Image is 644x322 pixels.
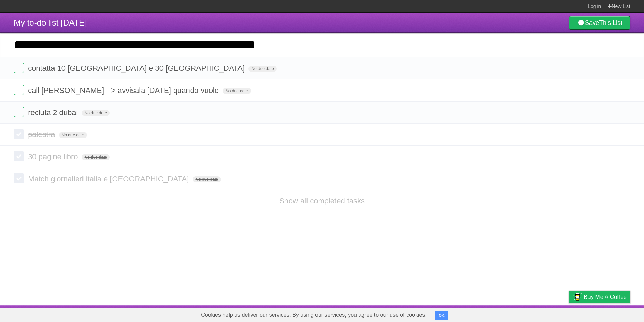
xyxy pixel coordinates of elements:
[14,85,24,95] label: Done
[500,307,528,320] a: Developers
[28,64,246,73] span: contatta 10 [GEOGRAPHIC_DATA] e 30 [GEOGRAPHIC_DATA]
[194,308,433,322] span: Cookies help us deliver our services. By using our services, you agree to our use of cookies.
[193,176,221,182] span: No due date
[14,129,24,139] label: Done
[14,173,24,183] label: Done
[14,63,24,73] label: Done
[28,152,79,161] span: 30 pagine libro
[59,132,87,138] span: No due date
[14,18,87,27] span: My to-do list [DATE]
[584,291,627,303] span: Buy me a coffee
[28,86,221,95] span: call [PERSON_NAME] --> avvisala [DATE] quando vuole
[569,291,630,303] a: Buy me a coffee
[477,307,492,320] a: About
[587,307,630,320] a: Suggest a feature
[28,108,79,117] span: recluta 2 dubai
[435,311,448,320] button: OK
[279,197,365,205] a: Show all completed tasks
[14,151,24,161] label: Done
[569,16,630,30] a: SaveThis List
[28,174,191,183] span: Match giornalieri italia e [GEOGRAPHIC_DATA]
[14,107,24,117] label: Done
[560,307,578,320] a: Privacy
[223,88,251,94] span: No due date
[573,291,582,303] img: Buy me a coffee
[82,110,110,116] span: No due date
[28,130,57,139] span: palestra
[248,66,276,72] span: No due date
[82,154,110,160] span: No due date
[537,307,552,320] a: Terms
[599,19,622,26] b: This List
